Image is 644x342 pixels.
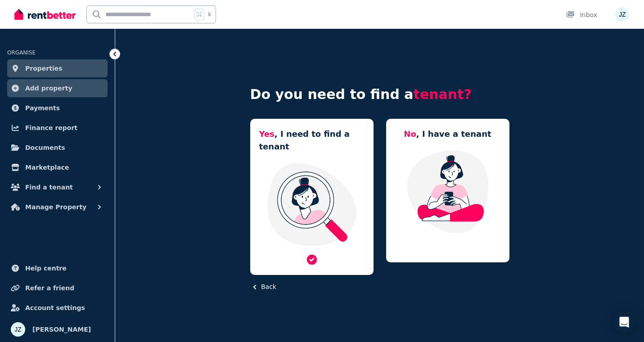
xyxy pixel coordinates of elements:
a: Marketplace [7,158,108,176]
h4: Do you need to find a [250,86,509,103]
span: Documents [25,142,65,153]
img: I need a tenant [259,162,365,247]
span: Refer a friend [25,283,74,293]
span: Finance report [25,122,77,133]
span: tenant? [414,86,472,102]
span: No [404,129,416,139]
a: Account settings [7,299,108,317]
a: Documents [7,139,108,157]
span: Marketplace [25,162,69,173]
a: Refer a friend [7,279,108,297]
span: Payments [25,103,60,113]
span: Account settings [25,302,85,313]
h5: , I have a tenant [404,128,491,140]
span: k [208,11,211,18]
button: Find a tenant [7,178,108,196]
div: Open Intercom Messenger [613,311,635,333]
a: Payments [7,99,108,117]
div: Inbox [566,10,597,19]
span: Yes [259,129,275,139]
a: Add property [7,79,108,97]
span: Add property [25,83,72,94]
img: Manage my property [395,149,500,234]
img: James Zhu [615,7,630,22]
a: Finance report [7,119,108,137]
span: [PERSON_NAME] [32,324,91,335]
span: Properties [25,63,63,74]
a: Properties [7,59,108,77]
span: Find a tenant [25,182,73,193]
a: Help centre [7,259,108,277]
span: Help centre [25,263,67,274]
img: James Zhu [11,322,25,337]
span: ORGANISE [7,49,36,56]
img: RentBetter [14,8,76,21]
span: Manage Property [25,202,86,212]
h5: , I need to find a tenant [259,128,365,153]
button: Back [250,282,276,292]
button: Manage Property [7,198,108,216]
